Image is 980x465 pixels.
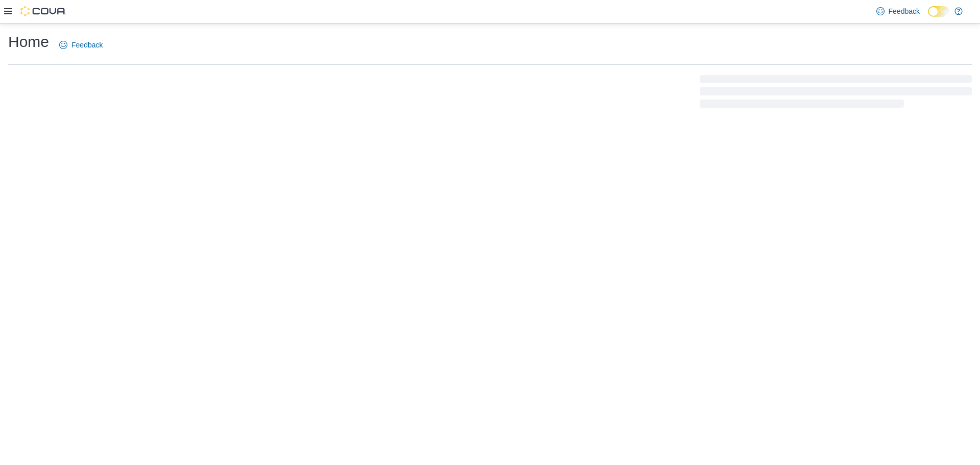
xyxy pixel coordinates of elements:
[71,40,103,50] span: Feedback
[700,77,972,110] span: Loading
[889,6,920,16] span: Feedback
[20,6,66,16] img: Cova
[8,32,49,52] h1: Home
[928,17,928,17] span: Dark Mode
[928,6,949,17] input: Dark Mode
[55,35,107,55] a: Feedback
[872,1,924,21] a: Feedback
